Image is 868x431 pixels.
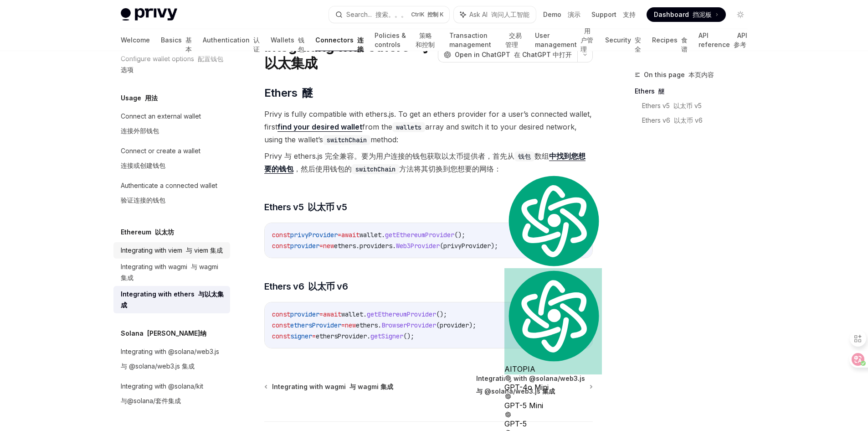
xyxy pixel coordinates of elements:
span: Ctrl K [411,11,444,18]
img: light logo [121,8,177,21]
img: gpt-black.svg [504,374,512,382]
span: privyProvider [443,242,491,250]
font: 支持 [623,10,636,18]
span: Dashboard [654,10,712,19]
span: . [363,310,367,318]
font: 挡泥板 [693,10,712,18]
a: Integrating with @solana/web3.js与 @solana/web3.js 集成 [113,343,230,378]
font: 控制 K [427,11,444,18]
font: 与 viem 集成 [186,246,223,254]
font: 钱包 [298,36,304,53]
div: Connect an external wallet [121,111,201,140]
a: Connectors 连接 [315,29,364,51]
img: logo.svg [504,173,602,268]
font: Privy 与 ethers.js 完全兼容。要为用户连接的钱包获取以太币提供者，首先从 数组 ，然后使用钱包的 方法将其切换到您想要的网络： [264,151,586,174]
font: 醚 [302,86,313,99]
span: signer [290,332,312,340]
div: Integrating with wagmi [121,261,225,283]
a: API reference API 参考 [699,29,747,51]
font: 用户管理 [580,27,593,53]
font: 与 wagmi 集成 [349,383,393,390]
span: Ethers v5 [264,201,347,213]
span: ( [440,242,443,250]
font: 与@solana/套件集成 [121,397,181,405]
a: Dashboard 挡泥板 [647,7,726,22]
span: = [312,332,316,340]
font: 以太币 v5 [673,102,702,109]
div: Integrating with @solana/kit [121,381,203,410]
font: 基本 [185,36,192,53]
div: Integrating with @solana/web3.js [121,346,219,375]
img: logo.svg [504,268,602,363]
span: Open in ChatGPT [455,50,572,59]
font: 食谱 [681,36,688,53]
font: 询问人工智能 [491,10,529,18]
a: Security 安全 [605,29,641,51]
a: Ethers v6 以太币 v6 [642,113,755,128]
span: = [338,231,341,239]
a: Support 支持 [591,10,636,19]
span: ethersProvider [290,321,341,329]
font: 以太坊 [155,228,174,236]
div: Connect or create a wallet [121,145,200,175]
a: Demo 演示 [543,10,580,19]
span: const [272,332,290,340]
font: 连接 [357,36,364,53]
span: provider [290,310,319,318]
font: 搜索。。。 [375,10,407,18]
a: Integrating with @solana/kit与@solana/套件集成 [113,378,230,413]
font: 醚 [658,87,665,95]
span: getEthereumProvider [385,231,454,239]
span: . [367,332,370,340]
span: wallet [341,310,363,318]
span: Ethers [264,86,313,100]
a: Authentication 认证 [203,29,260,51]
div: GPT-5 [504,411,602,429]
a: Integrating with wagmi 与 wagmi 集成 [113,259,230,286]
a: Welcome [121,29,150,51]
font: 用法 [145,94,158,102]
font: 策略和控制 [416,31,435,48]
div: Search... [346,9,407,20]
a: Ethers v5 以太币 v5 [642,99,755,113]
a: Recipes 食谱 [652,29,688,51]
div: Integrating with ethers [121,289,225,311]
span: provider [440,321,469,329]
font: 连接外部钱包 [121,127,159,135]
a: Integrating with @solana/web3.js与 @solana/web3.js 集成 [476,374,592,400]
font: 连接或创建钱包 [121,161,165,169]
h5: Usage [121,93,158,104]
font: [PERSON_NAME]纳 [147,329,206,337]
span: const [272,310,290,318]
span: . [392,242,396,250]
a: 中找到您想要的钱包 [264,151,586,174]
span: = [319,242,323,250]
span: On this page [644,69,714,80]
code: switchChain [352,164,399,174]
span: = [319,310,323,318]
a: User management 用户管理 [535,29,594,51]
span: ); [469,321,476,329]
a: Policies & controls 策略和控制 [375,29,439,51]
font: 与以太集成 [121,290,224,309]
code: switchChain [323,135,370,145]
span: . [381,231,385,239]
a: Connect or create a wallet连接或创建钱包 [113,143,230,177]
span: ethers [334,242,356,250]
font: 以太币 v6 [308,281,348,292]
span: Web3Provider [396,242,440,250]
button: Toggle dark mode [733,7,748,22]
span: ( [436,321,440,329]
font: API 参考 [734,31,747,48]
span: BrowserProvider [381,321,436,329]
span: ethers [356,321,378,329]
font: 演示 [568,10,580,18]
span: (); [454,231,465,239]
span: providers [360,242,392,250]
font: 与 @solana/web3.js 集成 [476,387,555,395]
a: Integrating with viem 与 viem 集成 [113,242,230,259]
button: Ask AI 询问人工智能 [454,6,536,23]
font: 交易管理 [505,31,522,48]
font: 与 @solana/web3.js 集成 [121,362,195,370]
a: Ethers 醚 [635,84,755,99]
